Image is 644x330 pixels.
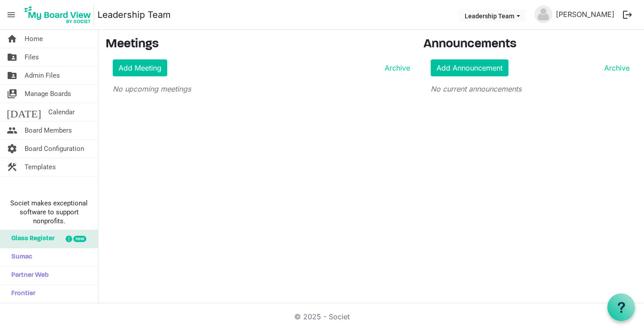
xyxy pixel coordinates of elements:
[113,84,410,94] p: No upcoming meetings
[25,140,84,158] span: Board Configuration
[601,63,630,73] a: Archive
[7,230,55,248] span: Glass Register
[7,158,17,176] span: construction
[7,267,49,284] span: Partner Web
[7,67,17,84] span: folder_shared
[22,4,97,26] a: My Board View Logo
[73,236,86,242] div: new
[113,59,167,76] a: Add Meeting
[22,4,94,26] img: My Board View Logo
[25,121,72,139] span: Board Members
[7,48,17,66] span: folder_shared
[25,48,39,66] span: Files
[7,248,32,266] span: Sumac
[7,103,41,121] span: [DATE]
[97,6,171,24] a: Leadership Team
[7,285,35,303] span: Frontier
[7,85,17,103] span: switch_account
[381,63,410,73] a: Archive
[3,6,20,23] span: menu
[25,158,56,176] span: Templates
[7,30,17,48] span: home
[552,5,618,23] a: [PERSON_NAME]
[25,30,43,48] span: Home
[431,59,508,76] a: Add Announcement
[294,312,350,321] a: © 2025 - Societ
[459,9,526,22] button: Leadership Team dropdownbutton
[4,199,94,226] span: Societ makes exceptional software to support nonprofits.
[7,121,17,139] span: people
[25,67,60,84] span: Admin Files
[106,37,410,52] h3: Meetings
[25,85,71,103] span: Manage Boards
[431,84,630,94] p: No current announcements
[534,5,552,23] img: no-profile-picture.svg
[48,103,75,121] span: Calendar
[424,37,637,52] h3: Announcements
[7,140,17,158] span: settings
[618,5,637,24] button: logout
